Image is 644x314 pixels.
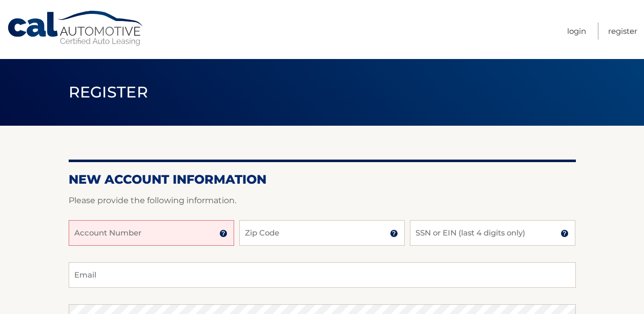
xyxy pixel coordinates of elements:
img: tooltip.svg [560,229,569,238]
img: tooltip.svg [219,229,227,238]
input: Zip Code [239,220,405,246]
h2: New Account Information [69,172,576,187]
p: Please provide the following information. [69,193,576,208]
input: SSN or EIN (last 4 digits only) [410,220,575,246]
input: Email [69,262,576,288]
input: Account Number [69,220,234,246]
a: Cal Automotive [7,10,145,47]
a: Register [608,23,637,40]
img: tooltip.svg [390,229,398,238]
span: Register [69,83,149,102]
a: Login [567,23,586,40]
